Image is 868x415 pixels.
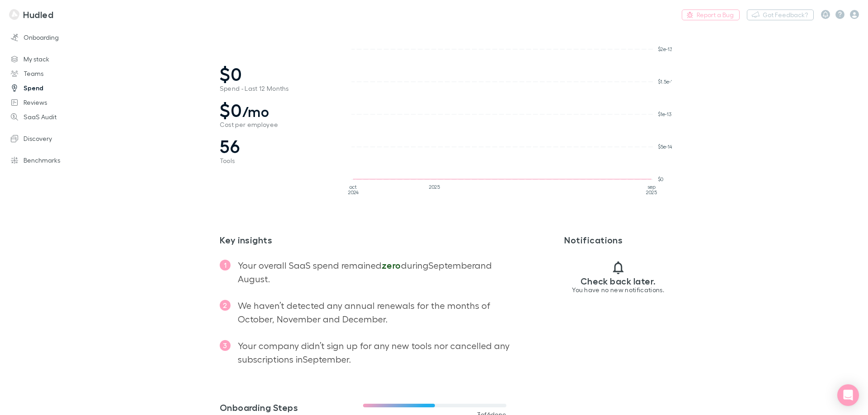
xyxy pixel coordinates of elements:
tspan: $0 [658,176,663,182]
span: 1 [220,260,231,270]
span: Your overall SaaS spend remained during September and August . [238,260,492,284]
span: $0 [220,63,333,85]
a: Reviews [2,95,122,110]
h3: Hudled [23,9,53,20]
h2: Key insights [220,234,521,245]
tspan: $5e-14K [658,144,676,149]
span: Tools [220,157,333,164]
span: We haven’t detected any annual renewals for the months of October, November and December . [238,300,491,324]
h3: Notifications [564,234,679,245]
img: Hudled's Logo [9,9,19,20]
h3: Check back later. [580,275,656,286]
span: zero [382,260,401,270]
h3: Onboarding Steps [220,402,363,413]
tspan: $1e-13K [658,111,675,117]
span: 3 [220,340,231,351]
a: Spend [2,81,122,95]
span: 56 [220,135,333,157]
tspan: 2024 [348,189,359,195]
tspan: 2025 [646,189,657,195]
tspan: sep [647,184,655,190]
button: Got Feedback? [747,9,814,20]
tspan: oct [349,184,357,190]
span: Spend - Last 12 Months [220,85,333,92]
a: Teams [2,66,122,81]
a: Onboarding [2,30,122,45]
a: SaaS Audit [2,110,122,124]
span: $0 [220,99,333,121]
tspan: 2025 [429,184,440,190]
tspan: $2e-13K [658,46,676,52]
span: /mo [242,103,270,120]
a: Hudled [4,4,59,25]
a: Report a Bug [682,9,740,20]
span: Your company didn’t sign up for any new tools nor cancelled any subscriptions in September . [238,340,509,364]
a: My stack [2,52,122,66]
span: Cost per employee [220,121,333,128]
a: Discovery [2,131,122,146]
p: You have no new notifications. [572,286,664,294]
span: 2 [220,300,231,311]
div: Open Intercom Messenger [837,384,859,406]
tspan: $1.5e-13K [658,79,679,84]
a: Benchmarks [2,153,122,168]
